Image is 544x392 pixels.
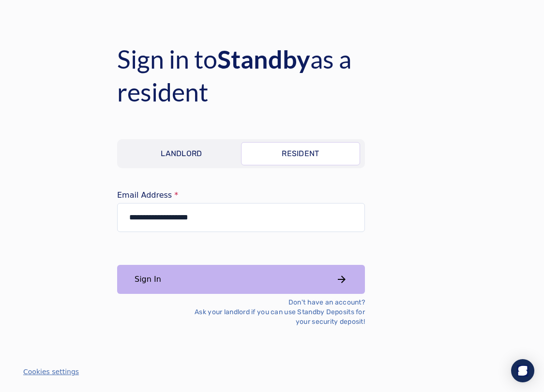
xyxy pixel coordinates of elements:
[117,203,365,232] input: email
[511,359,534,382] div: Open Intercom Messenger
[179,298,365,327] p: Don't have an account? Ask your landlord if you can use Standby Deposits for your security deposit!
[217,44,310,74] span: Standby
[122,142,241,165] a: Landlord
[117,265,365,294] button: Sign In
[23,367,79,377] button: Cookies settings
[117,43,427,108] h4: Sign in to as a resident
[241,142,360,165] a: Resident
[282,148,319,160] p: Resident
[161,148,202,160] p: Landlord
[117,191,365,199] label: Email Address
